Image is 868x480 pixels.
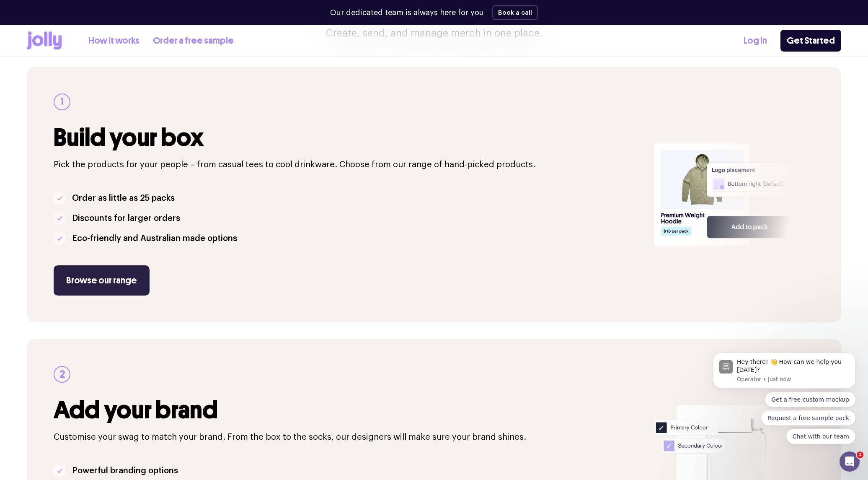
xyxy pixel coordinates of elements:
p: Our dedicated team is always here for you [330,7,484,18]
h3: Add your brand [54,396,643,424]
a: How it works [88,34,139,48]
p: Discounts for larger orders [72,212,180,225]
a: Get Started [780,30,841,52]
a: Log In [744,34,767,48]
a: Order a free sample [153,34,234,48]
span: 1 [857,451,863,458]
h3: Build your box [54,124,643,151]
p: Eco-friendly and Australian made options [72,232,237,245]
div: 2 [54,366,70,383]
iframe: Intercom notifications message [700,342,868,476]
a: Browse our range [54,265,150,296]
p: Order as little as 25 packs [72,192,175,205]
div: 1 [54,93,70,110]
iframe: Intercom live chat [840,451,860,472]
p: Pick the products for your people – from casual tees to cool drinkware. Choose from our range of ... [54,158,643,171]
p: Customise your swag to match your brand. From the box to the socks, our designers will make sure ... [54,431,643,444]
button: Book a call [492,5,538,20]
p: Powerful branding options [72,464,178,477]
